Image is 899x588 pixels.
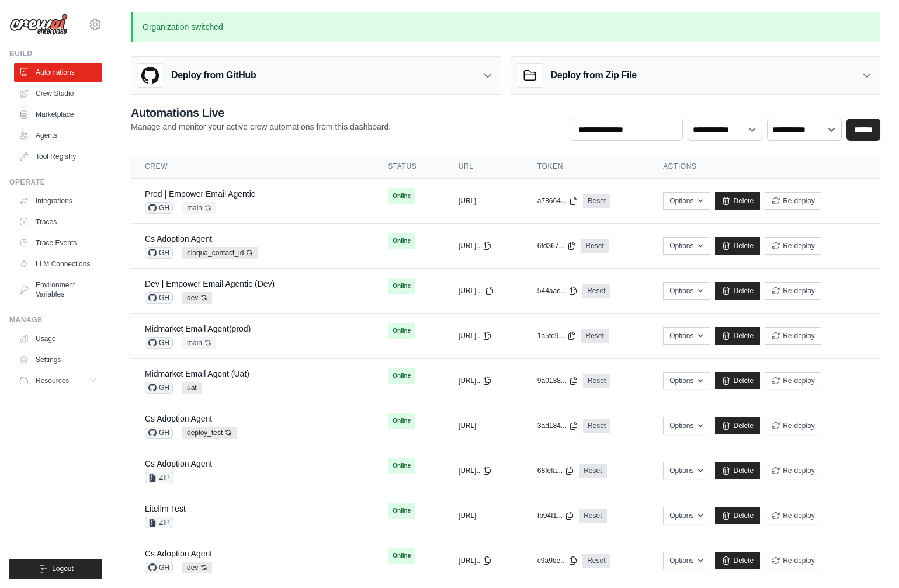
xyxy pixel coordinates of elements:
[715,372,760,389] a: Delete
[765,372,821,389] button: Re-deploy
[145,202,173,214] span: GH
[579,464,606,478] a: Reset
[388,368,415,384] span: Online
[9,559,102,579] button: Logout
[374,155,445,179] th: Status
[388,548,415,564] span: Online
[663,552,710,569] button: Options
[182,427,237,439] span: deploy_test
[663,462,710,479] button: Options
[145,382,173,394] span: GH
[663,237,710,255] button: Options
[145,234,212,243] a: Cs Adoption Agent
[388,323,415,339] span: Online
[131,121,391,133] p: Manage and monitor your active crew automations from this dashboard.
[182,562,212,573] span: dev
[579,509,606,523] a: Reset
[9,13,68,36] img: Logo
[182,382,202,394] span: uat
[537,556,578,565] button: c9a9be...
[663,282,710,300] button: Options
[14,213,102,231] a: Traces
[581,239,609,253] a: Reset
[14,84,102,103] a: Crew Studio
[171,68,256,82] h3: Deploy from GitHub
[663,417,710,434] button: Options
[9,49,102,58] div: Build
[388,413,415,429] span: Online
[52,564,74,573] span: Logout
[582,284,610,298] a: Reset
[145,459,212,468] a: Cs Adoption Agent
[583,194,610,208] a: Reset
[145,292,173,304] span: GH
[581,329,609,343] a: Reset
[765,417,821,434] button: Re-deploy
[14,350,102,369] a: Settings
[145,414,212,423] a: Cs Adoption Agent
[537,196,578,206] button: a78664...
[145,189,255,199] a: Prod | Empower Email Agentic
[145,247,173,259] span: GH
[537,511,574,520] button: fb94f1...
[663,327,710,345] button: Options
[14,329,102,348] a: Usage
[14,276,102,304] a: Environment Variables
[765,192,821,210] button: Re-deploy
[583,419,610,433] a: Reset
[182,337,216,349] span: main
[145,337,173,349] span: GH
[145,549,212,558] a: Cs Adoption Agent
[14,63,102,82] a: Automations
[388,503,415,519] span: Online
[715,417,760,434] a: Delete
[145,324,251,333] a: Midmarket Email Agent(prod)
[145,504,186,513] a: Litellm Test
[582,554,610,568] a: Reset
[14,105,102,124] a: Marketplace
[765,282,821,300] button: Re-deploy
[537,286,578,295] button: 544aac...
[36,376,69,385] span: Resources
[583,374,610,388] a: Reset
[765,552,821,569] button: Re-deploy
[145,562,173,573] span: GH
[765,237,821,255] button: Re-deploy
[14,126,102,145] a: Agents
[182,202,216,214] span: main
[765,507,821,524] button: Re-deploy
[388,233,415,249] span: Online
[131,12,880,42] p: Organization switched
[131,155,374,179] th: Crew
[537,466,574,475] button: 68fefa...
[765,327,821,345] button: Re-deploy
[145,369,249,378] a: Midmarket Email Agent (Uat)
[14,147,102,166] a: Tool Registry
[9,315,102,325] div: Manage
[649,155,880,179] th: Actions
[388,458,415,474] span: Online
[765,462,821,479] button: Re-deploy
[715,237,760,255] a: Delete
[138,64,162,87] img: GitHub Logo
[715,507,760,524] a: Delete
[182,292,212,304] span: dev
[145,427,173,439] span: GH
[14,255,102,273] a: LLM Connections
[131,105,391,121] h2: Automations Live
[445,155,523,179] th: URL
[715,552,760,569] a: Delete
[388,278,415,294] span: Online
[537,421,578,430] button: 3ad184...
[537,376,578,385] button: 9a0138...
[182,247,258,259] span: eloqua_contact_id
[14,371,102,390] button: Resources
[663,507,710,524] button: Options
[663,372,710,389] button: Options
[551,68,637,82] h3: Deploy from Zip File
[715,462,760,479] a: Delete
[537,331,577,340] button: 1a5fd9...
[663,192,710,210] button: Options
[14,234,102,252] a: Trace Events
[145,472,173,483] span: ZIP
